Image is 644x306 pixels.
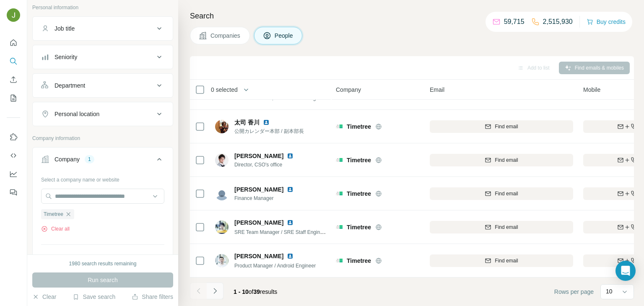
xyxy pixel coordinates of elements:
img: Logo of Timetree [336,192,343,195]
img: LinkedIn logo [263,119,270,126]
button: Feedback [7,185,20,200]
span: People [275,31,294,40]
span: Mobile [583,86,600,94]
button: Buy credits [587,16,626,28]
span: Find email [495,223,518,231]
p: 10 [606,287,613,296]
span: of [249,288,254,295]
span: 太司 香川 [234,118,260,127]
img: Avatar [215,220,229,234]
button: Seniority [33,47,173,67]
span: Company [336,86,361,94]
img: Logo of Timetree [336,225,343,228]
span: Executive Officer, Head of Marketing Solutions Division [234,94,357,101]
span: Find email [495,156,518,164]
img: Avatar [215,120,229,133]
span: 39 [254,288,260,295]
div: Job title [55,24,75,33]
div: 1980 search results remaining [69,260,137,267]
button: Share filters [132,293,173,301]
button: Search [7,54,20,69]
p: 59,715 [504,17,525,27]
img: LinkedIn logo [287,153,293,159]
img: Logo of Timetree [336,259,343,262]
div: Personal location [55,110,99,118]
button: Enrich CSV [7,72,20,87]
span: Timetree [44,210,63,218]
h4: Search [190,10,634,22]
button: My lists [7,91,20,106]
span: SRE Team Manager / SRE Staff Engineer [234,228,327,235]
img: Avatar [215,153,229,167]
button: Find email [430,187,573,200]
span: Timetree [347,223,371,231]
div: Company [55,155,80,163]
img: LinkedIn logo [287,253,293,259]
span: 1 - 10 [234,288,249,295]
button: Personal location [33,104,173,124]
img: Avatar [215,254,229,267]
button: Quick start [7,35,20,50]
span: results [234,288,277,295]
div: Seniority [55,53,77,61]
span: [PERSON_NAME] [234,185,283,194]
button: Use Surfe on LinkedIn [7,130,20,145]
div: Open Intercom Messenger [615,261,636,281]
p: Personal information [32,4,173,11]
button: Find email [430,221,573,233]
img: Logo of Timetree [336,158,343,161]
div: Select a company name or website [41,173,164,184]
button: Find email [430,120,573,133]
span: Product Manager / Android Engineer [234,263,316,269]
button: Find email [430,254,573,267]
button: Department [33,75,173,96]
button: Job title [33,18,173,39]
span: Timetree [347,156,371,164]
img: Logo of Timetree [336,124,343,128]
span: Find email [495,123,518,130]
button: Find email [430,154,573,166]
span: Timetree [347,122,371,131]
p: Company information [32,135,173,142]
span: 公開カレンダー本部 / 副本部長 [234,127,304,135]
img: LinkedIn logo [287,186,293,193]
span: Finance Manager [234,194,304,202]
button: Save search [73,293,115,301]
button: Clear all [41,225,70,233]
span: Rows per page [554,288,594,296]
span: Timetree [347,257,371,265]
span: Find email [495,190,518,197]
span: Timetree [347,189,371,198]
span: 0 selected [211,86,238,94]
span: Companies [210,31,241,40]
img: Avatar [7,8,20,22]
span: Email [430,86,444,94]
img: LinkedIn logo [287,219,293,226]
button: Dashboard [7,166,20,182]
span: [PERSON_NAME] [234,218,283,227]
div: Department [55,81,85,90]
div: 1 [85,156,94,163]
span: [PERSON_NAME] [234,252,283,260]
button: Company1 [33,149,173,173]
button: Use Surfe API [7,148,20,163]
img: Avatar [215,187,229,200]
span: [PERSON_NAME] [234,152,283,160]
p: 2,515,930 [543,17,573,27]
button: Navigate to next page [207,283,223,299]
button: Clear [32,293,56,301]
span: Director, CSO's office [234,161,304,169]
span: Find email [495,257,518,265]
